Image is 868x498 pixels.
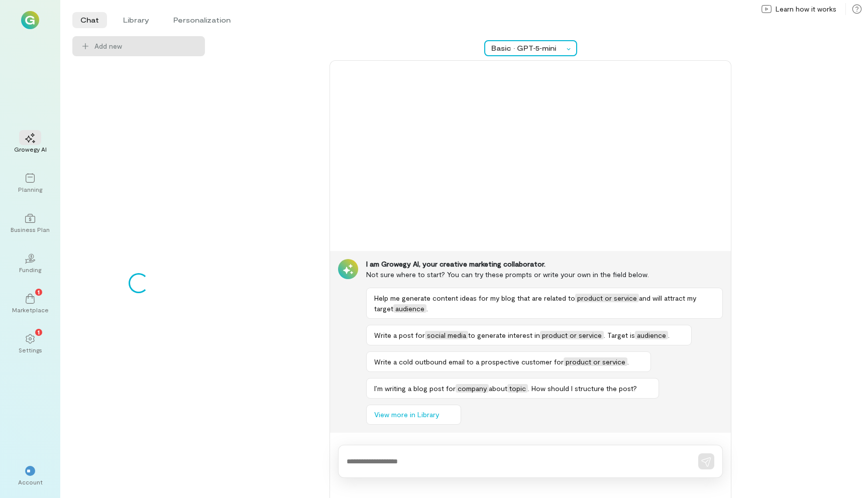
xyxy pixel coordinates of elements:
[14,145,47,153] div: Growegy AI
[11,225,50,233] div: Business Plan
[564,357,627,366] span: product or service
[540,331,604,339] span: product or service
[627,357,629,366] span: .
[12,245,48,282] a: Funding
[528,384,637,393] span: . How should I structure the post?
[426,304,428,313] span: .
[575,294,639,302] span: product or service
[366,288,723,319] button: Help me generate content ideas for my blog that are related toproduct or serviceand will attract ...
[12,326,48,362] a: Settings
[12,165,48,201] a: Planning
[374,357,564,366] span: Write a cold outbound email to a prospective customer for
[366,269,723,280] div: Not sure where to start? You can try these prompts or write your own in the field below.
[366,325,692,345] button: Write a post forsocial mediato generate interest inproduct or service. Target isaudience.
[635,331,668,339] span: audience
[456,384,489,393] span: company
[94,41,197,51] span: Add new
[776,4,836,14] span: Learn how it works
[19,266,41,274] div: Funding
[18,185,42,193] div: Planning
[38,287,40,296] span: 1
[12,306,49,314] div: Marketplace
[374,384,456,393] span: I’m writing a blog post for
[366,378,659,399] button: I’m writing a blog post forcompanyabouttopic. How should I structure the post?
[507,384,528,393] span: topic
[115,12,157,28] li: Library
[12,286,48,322] a: Marketplace
[468,331,540,339] span: to generate interest in
[12,205,48,241] a: Business Plan
[12,125,48,161] a: Growegy AI
[165,12,239,28] li: Personalization
[18,478,43,486] div: Account
[366,405,461,425] button: View more in Library
[366,259,723,269] div: I am Growegy AI, your creative marketing collaborator.
[489,384,507,393] span: about
[19,346,42,354] div: Settings
[393,304,426,313] span: audience
[374,331,425,339] span: Write a post for
[491,43,564,53] div: Basic · GPT‑5‑mini
[425,331,468,339] span: social media
[366,351,651,372] button: Write a cold outbound email to a prospective customer forproduct or service.
[604,331,635,339] span: . Target is
[374,410,439,420] span: View more in Library
[38,327,40,336] span: 1
[374,294,575,302] span: Help me generate content ideas for my blog that are related to
[668,331,670,339] span: .
[72,12,107,28] li: Chat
